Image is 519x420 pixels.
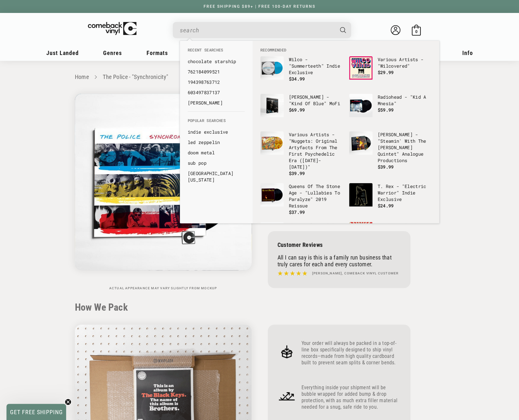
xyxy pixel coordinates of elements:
[188,170,245,183] a: [GEOGRAPHIC_DATA][US_STATE]
[415,29,417,34] span: 0
[289,222,343,228] p: The Beatles - "1"
[378,56,431,69] p: Various Artists - "Wilcovered"
[147,50,168,56] span: Formats
[75,286,252,290] p: Actual appearance may vary slightly from mockup
[349,183,431,214] a: T. Rex - "Electric Warrior" Indie Exclusive T. Rex - "Electric Warrior" Indie Exclusive $24.99
[378,222,431,235] p: Incubus - "Light Grenades" Regular
[277,342,296,361] img: Frame_4.png
[257,219,346,256] li: default_products: The Beatles - "1"
[46,50,79,56] span: Just Landed
[349,131,431,170] a: Miles Davis - "Steamin' With The Miles Davis Quintet" Analogue Productions [PERSON_NAME] - "Steam...
[180,41,253,111] div: Recent Searches
[260,94,343,125] a: Miles Davis - "Kind Of Blue" MoFi [PERSON_NAME] - "Kind Of Blue" MoFi $69.99
[257,53,346,91] li: default_products: Wilco - "Summerteeth" Indie Exclusive
[260,94,284,117] img: Miles Davis - "Kind Of Blue" MoFi
[289,183,343,209] p: Queens Of The Stone Age - "Lullabies To Paralyze" 2019 Reissue
[184,148,248,158] li: default_suggestions: doom metal
[289,94,343,107] p: [PERSON_NAME] - "Kind Of Blue" MoFi
[188,160,245,166] a: sub pop
[301,340,401,366] p: Your order will always be packed in a top-of-line box specifically designed to ship vinyl records...
[75,302,444,313] h2: How We Pack
[173,22,351,38] div: Search
[188,69,245,75] a: 762184099521
[257,91,346,128] li: default_products: Miles Davis - "Kind Of Blue" MoFi
[349,56,431,87] a: Various Artists - "Wilcovered" Various Artists - "Wilcovered" $29.99
[289,170,305,176] span: $39.99
[257,128,346,180] li: default_products: Various Artists - "Nuggets: Original Artyfacts From The First Psychedelic Era (...
[277,254,401,268] p: All I can say is this is a family run business that truly cares for each and every customer.
[188,139,245,146] a: led zeppelin
[277,387,296,405] img: Frame_4_1.png
[349,222,431,253] a: Incubus - "Light Grenades" Regular Incubus - "Light Grenades" Regular
[378,131,431,164] p: [PERSON_NAME] - "Steamin' With The [PERSON_NAME] Quintet" Analogue Productions
[260,183,284,206] img: Queens Of The Stone Age - "Lullabies To Paralyze" 2019 Reissue
[346,53,435,91] li: default_products: Various Artists - "Wilcovered"
[378,164,394,170] span: $39.99
[257,180,346,219] li: default_products: Queens Of The Stone Age - "Lullabies To Paralyze" 2019 Reissue
[312,271,399,276] h4: [PERSON_NAME], Comeback Vinyl customer
[378,94,431,107] p: Radiohead - "Kid A Mnesia"
[184,56,248,67] li: recent_searches: chocolate starship
[289,56,343,76] p: Wilco - "Summerteeth" Indie Exclusive
[349,94,431,125] a: Radiohead - "Kid A Mnesia" Radiohead - "Kid A Mnesia" $59.99
[260,222,284,245] img: The Beatles - "1"
[289,209,305,215] span: $37.99
[378,183,431,203] p: T. Rex - "Electric Warrior" Indie Exclusive
[289,76,305,82] span: $34.99
[188,100,245,106] a: [PERSON_NAME]
[184,77,248,87] li: recent_searches: 194398763712
[75,73,89,80] a: Home
[301,384,401,410] p: Everything inside your shipment will be bubble wrapped for added bump & drop protection, with as ...
[184,67,248,77] li: recent_searches: 762184099521
[188,149,245,156] a: doom metal
[260,56,284,80] img: Wilco - "Summerteeth" Indie Exclusive
[184,168,248,185] li: default_suggestions: hotel california
[462,50,473,56] span: Info
[346,91,435,128] li: default_products: Radiohead - "Kid A Mnesia"
[188,129,245,135] a: indie exclusive
[180,111,253,188] div: Popular Searches
[103,50,122,56] span: Genres
[6,404,66,420] div: GET FREE SHIPPINGClose teaser
[103,73,168,80] a: The Police - "Synchronicity"
[184,158,248,168] li: default_suggestions: sub pop
[75,72,444,82] nav: breadcrumbs
[378,203,394,209] span: $24.99
[349,94,372,117] img: Radiohead - "Kid A Mnesia"
[260,131,343,177] a: Various Artists - "Nuggets: Original Artyfacts From The First Psychedelic Era (1965-1968)" Variou...
[75,94,252,290] media-gallery: Gallery Viewer
[378,69,394,75] span: $29.99
[188,58,245,65] a: chocolate starship
[349,56,372,80] img: Various Artists - "Wilcovered"
[188,89,245,96] a: 603497837137
[346,128,435,173] li: default_products: Miles Davis - "Steamin' With The Miles Davis Quintet" Analogue Productions
[346,180,435,217] li: default_products: T. Rex - "Electric Warrior" Indie Exclusive
[349,183,372,206] img: T. Rex - "Electric Warrior" Indie Exclusive
[65,399,71,405] button: Close teaser
[253,41,439,223] div: Recommended
[10,409,63,415] span: GET FREE SHIPPING
[260,131,284,155] img: Various Artists - "Nuggets: Original Artyfacts From The First Psychedelic Era (1965-1968)"
[188,79,245,85] a: 194398763712
[257,47,435,53] li: Recommended
[260,56,343,87] a: Wilco - "Summerteeth" Indie Exclusive Wilco - "Summerteeth" Indie Exclusive $34.99
[184,47,248,56] li: Recent Searches
[184,127,248,137] li: default_suggestions: indie exclusive
[289,131,343,170] p: Various Artists - "Nuggets: Original Artyfacts From The First Psychedelic Era ([DATE]-[DATE])"
[378,107,394,113] span: $59.99
[184,98,248,108] li: recent_searches: elton john
[346,219,435,256] li: default_products: Incubus - "Light Grenades" Regular
[180,24,334,37] input: When autocomplete results are available use up and down arrows to review and enter to select
[277,269,307,278] img: star5.svg
[289,107,305,113] span: $69.99
[260,222,343,253] a: The Beatles - "1" The Beatles - "1"
[349,131,372,155] img: Miles Davis - "Steamin' With The Miles Davis Quintet" Analogue Productions
[334,22,352,38] button: Search
[277,241,401,248] p: Customer Reviews
[184,87,248,98] li: recent_searches: 603497837137
[197,4,322,9] a: FREE SHIPPING $89+ | FREE 100-DAY RETURNS
[349,222,372,245] img: Incubus - "Light Grenades" Regular
[184,118,248,127] li: Popular Searches
[260,183,343,216] a: Queens Of The Stone Age - "Lullabies To Paralyze" 2019 Reissue Queens Of The Stone Age - "Lullabi...
[184,137,248,148] li: default_suggestions: led zeppelin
